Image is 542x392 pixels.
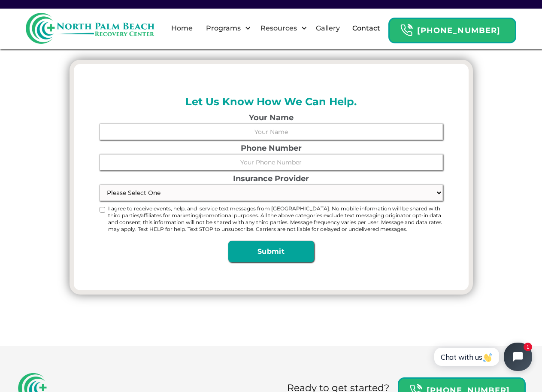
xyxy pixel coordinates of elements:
input: I agree to receive events, help, and service text messages from [GEOGRAPHIC_DATA]. No mobile info... [100,207,105,213]
form: Name, Number [100,114,443,263]
label: Phone Number [100,144,443,152]
input: Submit [228,241,314,262]
iframe: Tidio Chat [425,337,538,377]
div: Resources [253,15,309,42]
a: Home [166,15,198,42]
a: Header Calendar Icons[PHONE_NUMBER] [388,13,516,43]
label: Your Name [100,114,443,122]
span: I agree to receive events, help, and service text messages from [GEOGRAPHIC_DATA]. No mobile info... [108,205,443,233]
a: Gallery [311,15,345,42]
div: Programs [204,23,243,33]
img: Header Calendar Icons [400,24,413,37]
h2: Let Us Know How We Can Help. [100,94,443,109]
input: Your Name [100,124,443,140]
div: Resources [258,23,299,33]
label: Insurance Provider [100,175,443,182]
strong: [PHONE_NUMBER] [417,26,500,35]
input: Your Phone Number [100,154,443,170]
a: Contact [347,15,385,42]
div: Programs [199,15,253,42]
